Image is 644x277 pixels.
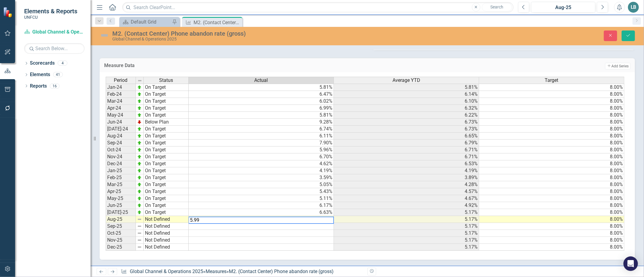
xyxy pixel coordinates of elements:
[144,140,189,147] td: On Target
[189,181,334,188] td: 5.05%
[24,15,77,20] small: UNFCU
[106,167,136,174] td: Jan-25
[122,2,514,13] input: Search ClearPoint...
[189,98,334,105] td: 6.02%
[189,202,334,209] td: 6.17%
[334,237,479,244] td: 5.17%
[137,99,142,104] img: zOikAAAAAElFTkSuQmCC
[137,78,142,83] img: 8DAGhfEEPCf229AAAAAElFTkSuQmCC
[479,223,624,230] td: 8.00%
[533,4,593,11] div: Aug-25
[106,140,136,147] td: Sep-24
[106,119,136,126] td: Jun-24
[334,174,479,181] td: 3.89%
[189,140,334,147] td: 7.90%
[104,63,391,68] h3: Measure Data
[137,182,142,187] img: zOikAAAAAElFTkSuQmCC
[189,126,334,133] td: 6.74%
[479,209,624,216] td: 8.00%
[144,160,189,167] td: On Target
[479,147,624,153] td: 8.00%
[137,127,142,131] img: zOikAAAAAElFTkSuQmCC
[334,112,479,119] td: 6.22%
[189,174,334,181] td: 3.59%
[479,140,624,147] td: 8.00%
[334,230,479,237] td: 5.17%
[479,153,624,160] td: 8.00%
[189,188,334,195] td: 5.43%
[137,140,142,145] img: zOikAAAAAElFTkSuQmCC
[189,160,334,167] td: 4.62%
[623,256,638,271] div: Open Intercom Messenger
[106,126,136,133] td: [DATE]-24
[479,174,624,181] td: 8.00%
[114,78,128,83] span: Period
[53,72,63,77] div: 41
[137,134,142,138] img: zOikAAAAAElFTkSuQmCC
[479,188,624,195] td: 8.00%
[130,269,203,274] a: Global Channel & Operations 2025
[479,237,624,244] td: 8.00%
[137,168,142,173] img: zOikAAAAAElFTkSuQmCC
[50,83,59,89] div: 16
[334,147,479,153] td: 6.71%
[137,113,142,118] img: zOikAAAAAElFTkSuQmCC
[144,98,189,105] td: On Target
[106,98,136,105] td: Mar-24
[189,112,334,119] td: 5.81%
[121,268,363,275] div: » »
[479,167,624,174] td: 8.00%
[334,202,479,209] td: 4.92%
[137,92,142,97] img: zOikAAAAAElFTkSuQmCC
[334,209,479,216] td: 5.17%
[144,91,189,98] td: On Target
[144,119,189,126] td: Below Plan
[144,202,189,209] td: On Target
[479,112,624,119] td: 8.00%
[137,217,142,222] img: 8DAGhfEEPCf229AAAAAElFTkSuQmCC
[206,269,226,274] a: Measures
[479,126,624,133] td: 8.00%
[106,216,136,223] td: Aug-25
[189,84,334,91] td: 5.81%
[30,83,47,90] a: Reports
[137,147,142,152] img: zOikAAAAAElFTkSuQmCC
[144,223,189,230] td: Not Defined
[334,91,479,98] td: 6.14%
[189,195,334,202] td: 5.11%
[189,167,334,174] td: 4.19%
[144,133,189,140] td: On Target
[628,2,639,13] button: LB
[605,63,630,69] button: Add Series
[229,269,334,274] div: M2. (Contact Center) Phone abandon rate (gross)
[106,84,136,91] td: Jan-24
[144,126,189,133] td: On Target
[137,106,142,111] img: zOikAAAAAElFTkSuQmCC
[479,133,624,140] td: 8.00%
[30,60,55,67] a: Scorecards
[189,147,334,153] td: 5.96%
[144,230,189,237] td: Not Defined
[100,31,109,40] img: Not Defined
[24,8,77,15] span: Elements & Reports
[131,18,171,26] div: Default Grid
[58,61,67,66] div: 4
[479,91,624,98] td: 8.00%
[137,203,142,208] img: zOikAAAAAElFTkSuQmCC
[189,153,334,160] td: 6.70%
[479,105,624,112] td: 8.00%
[121,18,171,26] a: Default Grid
[144,237,189,244] td: Not Defined
[334,160,479,167] td: 6.53%
[334,181,479,188] td: 4.28%
[479,195,624,202] td: 8.00%
[106,105,136,112] td: Apr-24
[334,140,479,147] td: 6.79%
[106,133,136,140] td: Aug-24
[112,30,401,37] div: M2. (Contact Center) Phone abandon rate (gross)
[137,189,142,194] img: zOikAAAAAElFTkSuQmCC
[189,119,334,126] td: 9.28%
[106,244,136,251] td: Dec-25
[137,196,142,201] img: zOikAAAAAElFTkSuQmCC
[144,216,189,223] td: Not Defined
